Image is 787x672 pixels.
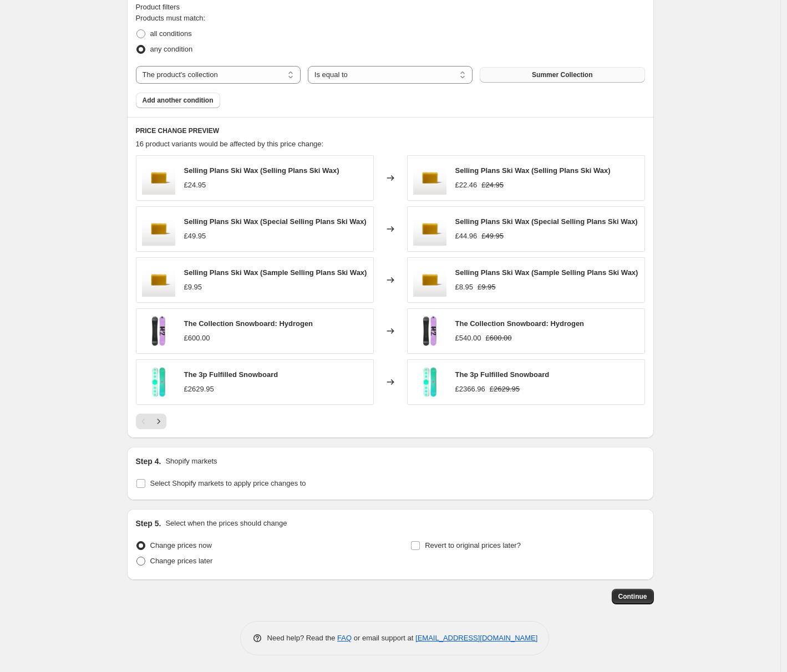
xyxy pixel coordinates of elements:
[142,263,175,297] img: snowboard_wax_80x.png
[184,282,202,293] div: £9.95
[184,217,367,226] span: Selling Plans Ski Wax (Special Selling Plans Ski Wax)
[352,634,415,642] span: or email support at
[142,161,175,195] img: snowboard_wax_80x.png
[267,634,338,642] span: Need help? Read the
[136,140,324,148] span: 16 product variants would be affected by this price change:
[150,29,192,38] span: all conditions
[413,161,446,195] img: snowboard_wax_80x.png
[150,45,193,53] span: any condition
[455,370,550,379] span: The 3p Fulfilled Snowboard
[425,541,521,549] span: Revert to original prices later?
[455,180,478,191] div: £22.46
[532,70,592,79] span: Summer Collection
[455,333,481,344] div: £540.00
[136,456,161,467] h2: Step 4.
[136,518,161,529] h2: Step 5.
[184,231,206,242] div: £49.95
[455,217,638,226] span: Selling Plans Ski Wax (Special Selling Plans Ski Wax)
[150,479,306,487] span: Select Shopify markets to apply price changes to
[413,263,446,297] img: snowboard_wax_80x.png
[490,384,520,395] strike: £2629.95
[136,126,645,135] h6: PRICE CHANGE PREVIEW
[455,166,611,175] span: Selling Plans Ski Wax (Selling Plans Ski Wax)
[150,557,213,565] span: Change prices later
[150,541,212,549] span: Change prices now
[612,589,654,604] button: Continue
[413,212,446,246] img: snowboard_wax_80x.png
[455,384,485,395] div: £2366.96
[136,93,220,108] button: Add another condition
[478,282,496,293] strike: £9.95
[142,212,175,246] img: snowboard_wax_80x.png
[480,67,644,83] button: Summer Collection
[184,319,313,328] span: The Collection Snowboard: Hydrogen
[142,314,175,348] img: Main_0a40b01b-5021-48c1-80d1-aa8ab4876d3d_80x.jpg
[143,96,214,105] span: Add another condition
[413,365,446,399] img: Main_b9e0da7f-db89-4d41-83f0-7f417b02831d_80x.jpg
[184,180,206,191] div: £24.95
[618,592,647,601] span: Continue
[455,268,638,277] span: Selling Plans Ski Wax (Sample Selling Plans Ski Wax)
[184,384,214,395] div: £2629.95
[481,231,504,242] strike: £49.95
[415,634,537,642] a: [EMAIL_ADDRESS][DOMAIN_NAME]
[136,414,166,429] nav: Pagination
[481,180,504,191] strike: £24.95
[413,314,446,348] img: Main_0a40b01b-5021-48c1-80d1-aa8ab4876d3d_80x.jpg
[136,14,206,22] span: Products must match:
[151,414,166,429] button: Next
[184,268,367,277] span: Selling Plans Ski Wax (Sample Selling Plans Ski Wax)
[184,166,339,175] span: Selling Plans Ski Wax (Selling Plans Ski Wax)
[455,282,474,293] div: £8.95
[165,456,217,467] p: Shopify markets
[165,518,287,529] p: Select when the prices should change
[455,319,585,328] span: The Collection Snowboard: Hydrogen
[184,370,278,379] span: The 3p Fulfilled Snowboard
[142,365,175,399] img: Main_b9e0da7f-db89-4d41-83f0-7f417b02831d_80x.jpg
[486,333,512,344] strike: £600.00
[455,231,478,242] div: £44.96
[184,333,210,344] div: £600.00
[337,634,352,642] a: FAQ
[136,2,645,13] div: Product filters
